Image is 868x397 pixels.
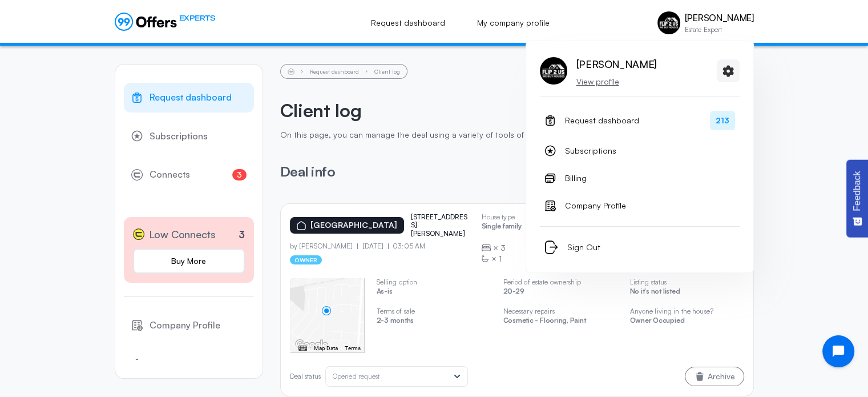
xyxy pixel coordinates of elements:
[290,372,321,380] p: Deal status
[685,367,744,386] button: Archive
[290,255,322,264] p: owner
[374,69,400,74] li: Client log
[503,287,617,298] p: 20-29
[482,253,522,264] div: ×
[377,278,491,336] swiper-slide: 2 / 4
[630,316,744,327] p: Owner Occupied
[540,236,740,259] button: Sign Out
[333,372,380,380] span: Opened request
[115,13,216,31] a: EXPERTS
[280,99,754,121] h2: Client log
[482,213,522,221] p: House type
[567,240,600,254] span: Sign Out
[630,278,744,286] p: Listing status
[124,83,254,113] a: Request dashboard
[565,199,626,212] span: Company Profile
[482,242,522,254] div: ×
[232,169,247,181] span: 3
[465,10,562,35] a: My company profile
[310,220,397,230] p: [GEOGRAPHIC_DATA]
[149,226,216,243] span: Low Connects
[377,316,491,327] p: 2-3 months
[503,278,617,286] p: Period of estate ownership
[630,287,744,298] p: No it's not listed
[540,57,567,85] img: Roderick Barr
[852,171,862,211] span: Feedback
[657,11,680,34] img: Roderick Barr
[150,167,190,182] span: Connects
[124,122,254,151] a: Subscriptions
[540,167,740,190] a: Billing
[280,130,754,140] p: On this page, you can manage the deal using a variety of tools of the built-in CRM
[565,171,587,185] span: Billing
[540,106,740,135] a: Request dashboard213
[280,164,336,179] h3: Deal info
[377,287,491,298] p: As-is
[500,242,506,254] span: 3
[503,316,617,327] p: Cosmetic - Flooring, Paint
[630,278,744,336] swiper-slide: 4 / 4
[846,159,868,237] button: Feedback - Show survey
[310,68,359,75] a: Request dashboard
[708,372,735,380] span: Archive
[565,144,616,158] span: Subscriptions
[503,307,617,315] p: Necessary repairs
[630,307,744,315] p: Anyone living in the house?
[482,222,522,233] p: Single family
[685,13,754,23] p: [PERSON_NAME]
[290,242,358,250] p: by [PERSON_NAME]
[503,278,617,336] swiper-slide: 3 / 4
[133,248,245,274] a: Buy More
[357,242,388,250] p: [DATE]
[124,160,254,190] a: Connects3
[710,111,735,130] span: 213
[150,129,208,144] span: Subscriptions
[150,90,232,105] span: Request dashboard
[179,13,216,23] span: EXPERTS
[576,55,657,73] p: [PERSON_NAME]
[150,356,221,371] span: Affiliate Program
[388,242,425,250] p: 03:05 AM
[124,311,254,340] a: Company Profile
[290,278,364,352] swiper-slide: 1 / 4
[540,55,657,87] a: Roderick Barr[PERSON_NAME]View profile
[358,10,458,35] a: Request dashboard
[685,26,754,33] p: Estate Expert
[239,227,245,242] p: 3
[411,213,468,238] p: [STREET_ADDRESS][PERSON_NAME]
[540,194,740,217] a: Company Profile
[377,307,491,315] p: Terms of sale
[499,253,502,264] span: 1
[150,318,220,333] span: Company Profile
[540,139,740,162] a: Subscriptions
[377,278,491,286] p: Selling option
[124,349,254,379] a: Affiliate Program
[576,76,657,87] p: View profile
[565,114,639,127] span: Request dashboard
